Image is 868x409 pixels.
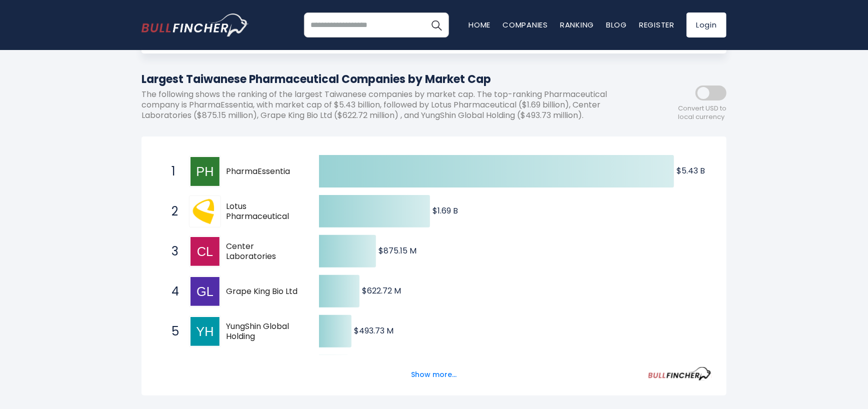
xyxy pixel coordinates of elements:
text: $5.43 B [676,165,705,176]
span: Grape King Bio Ltd [226,286,301,297]
text: $622.72 M [362,285,401,296]
span: 3 [166,243,176,260]
a: Go to homepage [141,13,249,36]
a: Home [468,19,490,30]
a: Register [639,19,674,30]
span: 4 [166,283,176,300]
span: Lotus Pharmaceutical [226,201,301,222]
img: Grape King Bio Ltd [190,277,219,306]
img: Center Laboratories [190,237,219,266]
a: Companies [502,19,548,30]
img: bullfincher logo [141,13,249,36]
text: $875.15 M [378,245,416,256]
span: Center Laboratories [226,241,301,262]
span: 1 [166,163,176,180]
span: YungShin Global Holding [226,321,301,342]
span: PharmaEssentia [226,166,301,177]
a: Blog [606,19,627,30]
button: Show more... [405,366,463,383]
span: 2 [166,203,176,220]
button: Search [424,12,449,37]
a: Ranking [560,19,594,30]
img: Lotus Pharmaceutical [190,197,219,226]
img: YungShin Global Holding [190,317,219,346]
h1: Largest Taiwanese Pharmaceutical Companies by Market Cap [141,71,636,87]
p: The following shows the ranking of the largest Taiwanese companies by market cap. The top-ranking... [141,89,636,120]
span: Convert USD to local currency [678,104,726,121]
text: $1.69 B [432,205,458,216]
span: 5 [166,323,176,340]
a: Login [686,12,726,37]
text: $493.73 M [354,325,393,336]
img: PharmaEssentia [190,157,219,186]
